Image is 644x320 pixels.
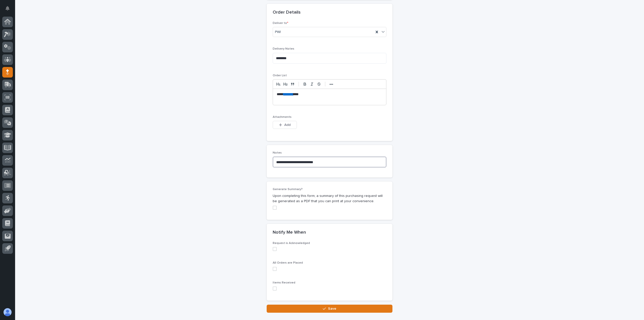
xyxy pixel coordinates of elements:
[328,81,335,87] button: •••
[273,261,303,264] span: All Orders are Placed
[273,230,306,235] h2: Notify Me When
[267,305,392,313] button: Save
[273,121,297,129] button: Add
[273,10,301,15] h2: Order Details
[330,82,333,86] strong: •••
[273,116,292,119] span: Attachments
[284,123,291,127] span: Add
[328,307,336,310] span: Save
[2,307,13,317] button: users-avatar
[6,6,13,14] div: Notifications
[273,22,288,25] span: Deliver to
[273,151,282,154] span: Notes
[275,29,281,35] span: PWI
[273,47,294,50] span: Delivery Notes
[273,193,386,204] p: Upon completing this form, a summary of this purchasing request will be generated as a PDF that y...
[2,3,13,14] button: Notifications
[273,242,310,245] span: Request is Acknowledged
[273,74,287,77] span: Order List
[273,281,295,284] span: Items Received
[273,188,303,191] span: Generate Summary?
